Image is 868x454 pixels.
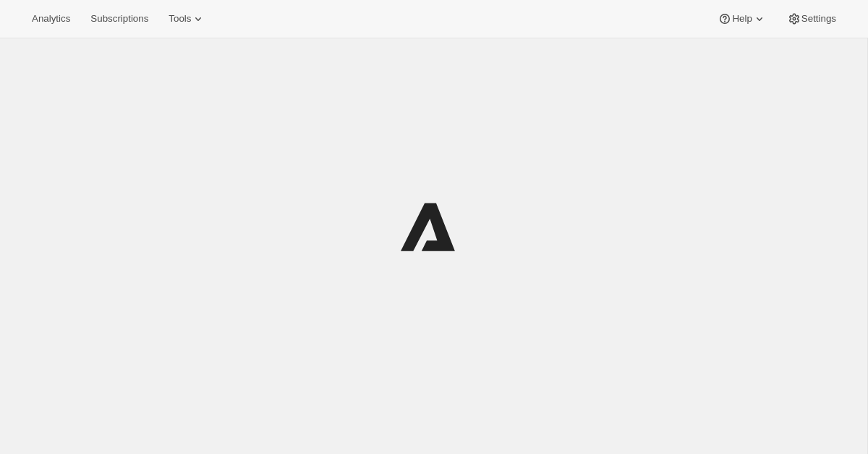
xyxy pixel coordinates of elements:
span: Analytics [32,13,70,25]
span: Settings [801,13,836,25]
button: Subscriptions [82,9,157,29]
button: Help [709,9,775,29]
span: Help [732,13,752,25]
span: Subscriptions [90,13,148,25]
span: Tools [169,13,191,25]
button: Analytics [23,9,79,29]
button: Settings [778,9,845,29]
button: Tools [160,9,214,29]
